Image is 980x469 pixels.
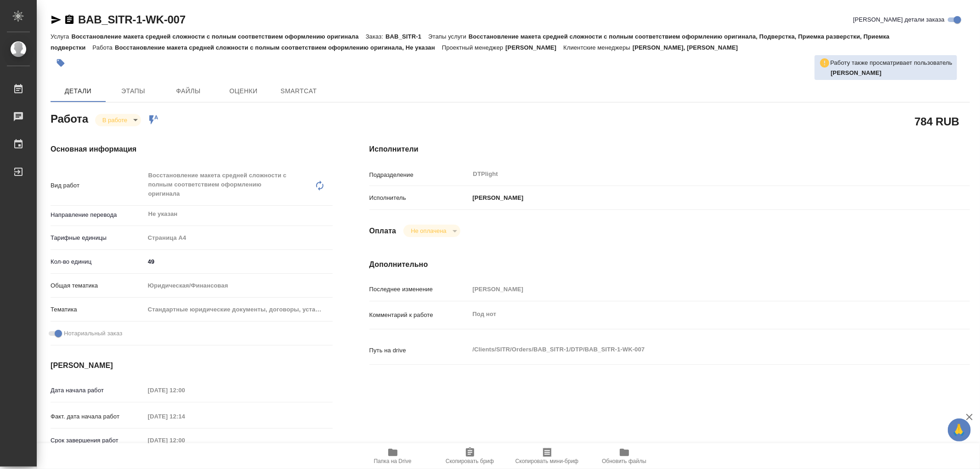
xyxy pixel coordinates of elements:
p: Путь на drive [369,346,470,355]
span: Обновить файлы [602,458,646,464]
p: Заказ: [366,33,385,40]
p: BAB_SITR-1 [385,33,428,40]
p: Вид работ [51,181,145,190]
a: BAB_SITR-1-WK-007 [78,13,186,26]
p: Срок завершения работ [51,436,145,445]
p: Комментарий к работе [369,311,470,320]
span: Папка на Drive [374,458,412,464]
span: Файлы [166,85,210,97]
p: Направление перевода [51,210,145,220]
button: В работе [100,116,130,124]
h4: Исполнители [369,144,970,155]
p: Услуга [51,33,71,40]
p: Этапы услуги [428,33,469,40]
textarea: Под нот [470,306,920,322]
div: Юридическая/Финансовая [145,278,333,294]
p: Восстановление макета средней сложности с полным соответствием оформлению оригинала, Не указан [115,44,442,51]
span: Нотариальный заказ [64,329,122,338]
span: Скопировать бриф [446,458,494,464]
button: Не оплачена [408,227,449,235]
button: Скопировать бриф [431,443,509,469]
button: Папка на Drive [354,443,431,469]
input: Пустое поле [470,283,920,296]
div: В работе [403,225,460,237]
p: Проектный менеджер [442,44,505,51]
p: Подразделение [369,170,470,180]
p: Исполнитель [369,193,470,203]
span: SmartCat [277,85,321,97]
button: 🙏 [948,418,971,441]
h2: Работа [51,110,88,126]
p: [PERSON_NAME] [470,193,524,203]
p: Факт. дата начала работ [51,412,145,421]
p: [PERSON_NAME], [PERSON_NAME] [633,44,745,51]
h4: Основная информация [51,144,333,155]
p: [PERSON_NAME] [505,44,563,51]
div: Страница А4 [145,230,333,246]
h4: Оплата [369,226,397,237]
button: Скопировать ссылку для ЯМессенджера [51,14,62,25]
input: ✎ Введи что-нибудь [145,255,333,268]
span: Оценки [221,85,266,97]
p: Общая тематика [51,281,145,290]
b: [PERSON_NAME] [831,69,882,76]
input: Пустое поле [145,410,225,423]
div: В работе [95,114,141,126]
div: Стандартные юридические документы, договоры, уставы [145,302,333,317]
button: Скопировать ссылку [64,14,75,25]
p: Работу также просматривает пользователь [830,58,952,68]
button: Добавить тэг [51,53,71,73]
span: Скопировать мини-бриф [515,458,578,464]
input: Пустое поле [145,434,225,447]
p: Третьякова Мария [831,68,952,78]
button: Скопировать мини-бриф [509,443,586,469]
p: Дата начала работ [51,386,145,395]
p: Клиентские менеджеры [563,44,633,51]
h4: Дополнительно [369,259,970,270]
p: Последнее изменение [369,285,470,294]
p: Работа [92,44,115,51]
span: [PERSON_NAME] детали заказа [853,15,945,24]
p: Кол-во единиц [51,257,145,266]
h4: [PERSON_NAME] [51,360,333,371]
p: Восстановление макета средней сложности с полным соответствием оформлению оригинала [71,33,365,40]
textarea: /Clients/SITR/Orders/BAB_SITR-1/DTP/BAB_SITR-1-WK-007 [470,342,920,357]
button: Обновить файлы [586,443,663,469]
p: Тематика [51,305,145,314]
p: Тарифные единицы [51,233,145,243]
span: Детали [56,85,100,97]
input: Пустое поле [145,384,225,397]
h2: 784 RUB [915,113,959,129]
span: 🙏 [952,420,967,440]
span: Этапы [111,85,155,97]
p: Восстановление макета средней сложности с полным соответствием оформлению оригинала, Подверстка, ... [51,33,889,51]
